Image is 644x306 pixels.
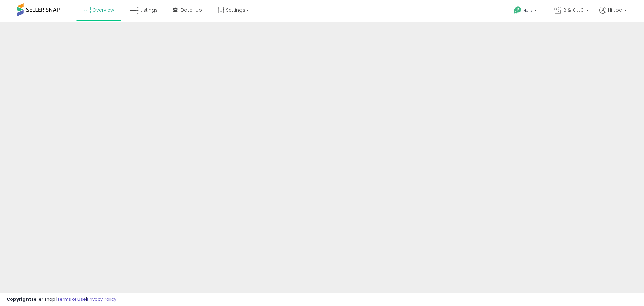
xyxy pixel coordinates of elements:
span: Overview [92,7,114,13]
span: B & K LLC [563,7,584,13]
strong: Copyright [7,296,31,302]
i: Get Help [513,6,522,14]
span: Hi Loc [608,7,622,13]
a: Privacy Policy [87,296,116,302]
span: Help [523,8,532,13]
div: seller snap | | [7,296,116,303]
span: DataHub [181,7,202,13]
a: Terms of Use [57,296,86,302]
a: Hi Loc [599,7,627,22]
span: Listings [140,7,158,13]
a: Help [508,1,544,22]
